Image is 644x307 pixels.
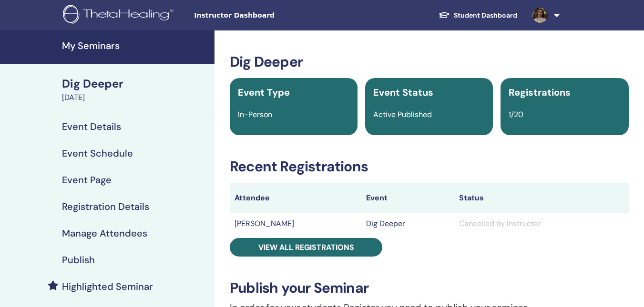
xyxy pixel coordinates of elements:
[454,183,629,213] th: Status
[431,7,525,24] a: Student Dashboard
[62,228,147,239] h4: Manage Attendees
[509,109,523,119] span: 1/20
[439,11,450,19] img: graduation-cap-white.svg
[230,238,382,257] a: View all registrations
[62,40,209,51] h4: My Seminars
[238,109,272,119] span: In-Person
[230,183,361,213] th: Attendee
[509,86,571,99] span: Registrations
[62,201,149,212] h4: Registration Details
[62,76,209,92] div: Dig Deeper
[230,53,629,70] h3: Dig Deeper
[62,254,95,266] h4: Publish
[373,109,432,119] span: Active Published
[230,279,629,297] h3: Publish your Seminar
[532,8,548,23] img: default.jpg
[62,148,133,159] h4: Event Schedule
[230,158,629,175] h3: Recent Registrations
[63,5,177,26] img: logo.png
[258,242,354,252] span: View all registrations
[361,183,454,213] th: Event
[238,86,290,99] span: Event Type
[373,86,433,99] span: Event Status
[62,121,121,132] h4: Event Details
[62,281,153,292] h4: Highlighted Seminar
[459,218,624,229] div: Cancelled by Instructor
[62,174,112,186] h4: Event Page
[56,76,215,103] a: Dig Deeper[DATE]
[62,92,209,103] div: [DATE]
[194,10,337,20] span: Instructor Dashboard
[361,213,454,234] td: Dig Deeper
[230,213,361,234] td: [PERSON_NAME]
